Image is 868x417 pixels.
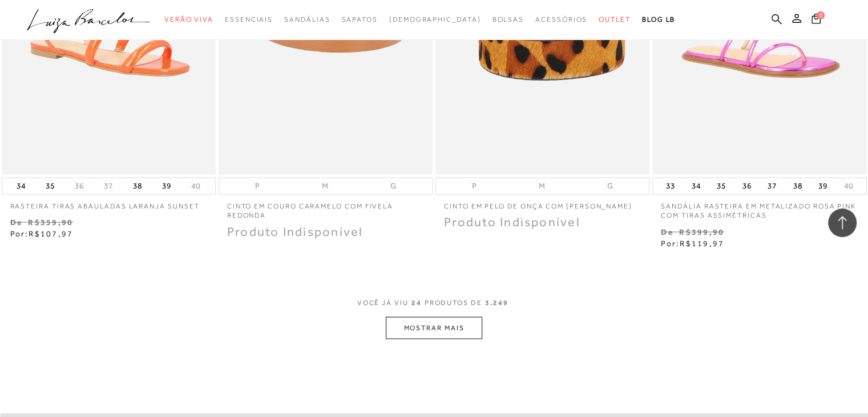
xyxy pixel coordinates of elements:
[444,215,580,229] span: Produto Indisponível
[535,15,587,23] span: Acessórios
[713,178,729,194] button: 35
[219,195,433,221] a: CINTO EM COURO CARAMELO COM FIVELA REDONDA
[688,178,704,194] button: 34
[739,178,755,194] button: 36
[42,178,58,194] button: 35
[159,178,175,194] button: 39
[71,181,87,191] button: 36
[2,195,216,211] a: RASTEIRA TIRAS ABAULADAS LARANJA SUNSET
[130,178,146,194] button: 38
[227,224,364,239] span: Produto Indisponível
[841,181,857,191] button: 40
[764,178,780,194] button: 37
[790,178,806,194] button: 38
[815,178,831,194] button: 39
[485,299,508,307] span: 3.249
[225,15,273,23] span: Essenciais
[599,15,631,23] span: Outlet
[652,195,866,221] a: SANDÁLIA RASTEIRA EM METALIZADO ROSA PINK COM TIRAS ASSIMÉTRICAS
[808,13,824,28] button: 0
[164,9,213,30] a: categoryNavScreenReaderText
[389,15,481,23] span: [DEMOGRAPHIC_DATA]
[492,15,524,23] span: Bolsas
[164,15,213,23] span: Verão Viva
[411,299,422,307] span: 24
[386,317,482,339] button: MOSTRAR MAIS
[252,181,263,191] button: P
[29,229,73,238] span: R$107,97
[817,11,825,19] span: 0
[389,9,481,30] a: noSubCategoriesText
[535,9,587,30] a: categoryNavScreenReaderText
[469,181,480,191] button: P
[599,9,631,30] a: categoryNavScreenReaderText
[341,9,377,30] a: categoryNavScreenReaderText
[435,195,649,211] a: CINTO EM PELO DE ONÇA COM [PERSON_NAME]
[663,178,679,194] button: 33
[13,178,29,194] button: 34
[225,9,273,30] a: categoryNavScreenReaderText
[10,229,74,238] span: Por:
[284,15,330,23] span: Sandálias
[10,218,22,227] small: De
[318,181,332,191] button: M
[284,9,330,30] a: categoryNavScreenReaderText
[387,181,399,191] button: G
[642,15,675,23] span: BLOG LB
[661,227,673,236] small: De
[188,181,204,191] button: 40
[680,239,724,248] span: R$119,97
[604,181,616,191] button: G
[679,227,724,236] small: R$399,90
[661,239,724,248] span: Por:
[341,15,377,23] span: Sapatos
[492,9,524,30] a: categoryNavScreenReaderText
[357,299,511,307] span: VOCÊ JÁ VIU PRODUTOS DE
[28,218,73,227] small: R$359,90
[100,181,116,191] button: 37
[642,9,675,30] a: BLOG LB
[535,181,548,191] button: M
